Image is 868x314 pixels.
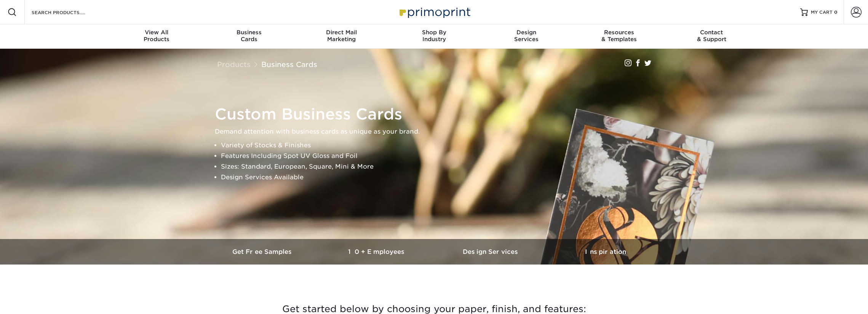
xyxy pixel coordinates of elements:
span: Contact [665,29,758,36]
h3: Get Free Samples [206,248,320,255]
a: DesignServices [480,24,573,49]
span: Direct Mail [295,29,388,36]
span: Business [203,29,295,36]
span: 0 [834,10,838,15]
a: Contact& Support [665,24,758,49]
li: Sizes: Standard, European, Square, Mini & More [221,161,660,172]
input: SEARCH PRODUCTS..... [31,8,105,17]
img: Primoprint [396,4,472,20]
div: & Templates [573,29,665,43]
h1: Custom Business Cards [215,105,660,123]
h3: Inspiration [548,248,663,255]
h3: 10+ Employees [320,248,434,255]
a: Business Cards [261,60,317,69]
a: View AllProducts [110,24,203,49]
a: 10+ Employees [320,239,434,265]
div: Cards [203,29,295,43]
h3: Design Services [434,248,548,255]
span: Shop By [388,29,480,36]
span: View All [110,29,203,36]
li: Variety of Stocks & Finishes [221,140,660,151]
div: Products [110,29,203,43]
li: Design Services Available [221,172,660,183]
li: Features Including Spot UV Gloss and Foil [221,151,660,161]
div: & Support [665,29,758,43]
a: Shop ByIndustry [388,24,480,49]
div: Marketing [295,29,388,43]
a: Resources& Templates [573,24,665,49]
a: Inspiration [548,239,663,265]
a: Get Free Samples [206,239,320,265]
p: Demand attention with business cards as unique as your brand. [215,126,660,137]
a: Design Services [434,239,548,265]
a: Products [217,60,251,69]
div: Industry [388,29,480,43]
span: MY CART [811,9,833,16]
span: Design [480,29,573,36]
a: BusinessCards [203,24,295,49]
div: Services [480,29,573,43]
a: Direct MailMarketing [295,24,388,49]
span: Resources [573,29,665,36]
